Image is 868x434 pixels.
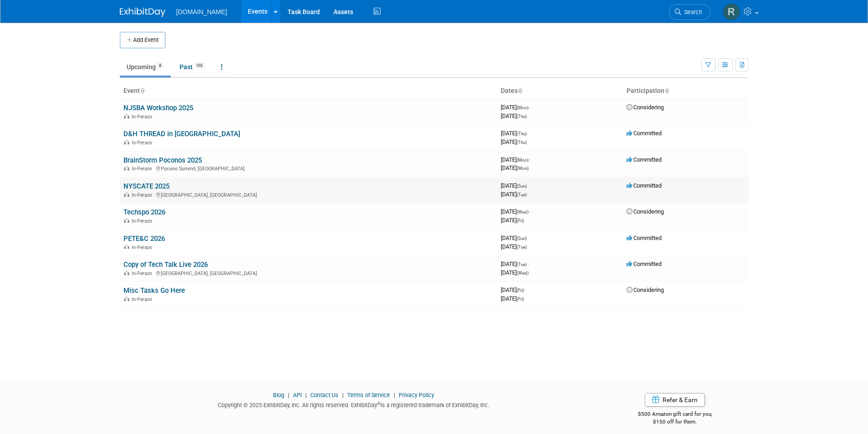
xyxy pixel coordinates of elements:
[517,218,524,223] span: (Fri)
[501,286,527,293] span: [DATE]
[627,260,662,267] span: Committed
[525,286,527,293] span: -
[123,130,240,138] a: D&H THREAD in [GEOGRAPHIC_DATA]
[391,392,397,398] span: |
[501,295,524,302] span: [DATE]
[627,208,664,215] span: Considering
[517,114,527,119] span: (Thu)
[132,271,155,276] span: In-Person
[517,166,529,171] span: (Mon)
[120,83,497,99] th: Event
[140,87,144,94] a: Sort by Event Name
[123,191,493,198] div: [GEOGRAPHIC_DATA], [GEOGRAPHIC_DATA]
[123,208,165,216] a: Techspo 2026
[501,104,531,111] span: [DATE]
[517,288,524,293] span: (Fri)
[664,87,669,94] a: Sort by Participation Type
[517,236,527,241] span: (Sun)
[497,83,623,99] th: Dates
[347,392,390,398] a: Terms of Service
[132,166,155,172] span: In-Person
[123,164,493,172] div: Pocono Summit, [GEOGRAPHIC_DATA]
[530,104,531,111] span: -
[124,166,129,170] img: In-Person Event
[310,392,339,398] a: Contact Us
[176,8,227,15] span: [DOMAIN_NAME]
[124,271,129,275] img: In-Person Event
[123,260,208,269] a: Copy of Tech Talk Live 2026
[193,62,205,69] span: 102
[669,4,711,20] a: Search
[528,260,529,267] span: -
[501,182,529,189] span: [DATE]
[517,209,529,214] span: (Wed)
[601,418,749,426] div: $150 off for them.
[273,392,284,398] a: Blog
[132,192,155,198] span: In-Person
[530,156,531,163] span: -
[124,245,129,249] img: In-Person Event
[501,243,527,250] span: [DATE]
[501,112,527,119] span: [DATE]
[132,218,155,224] span: In-Person
[173,58,212,76] a: Past102
[623,83,749,99] th: Participation
[377,401,380,406] sup: ®
[627,286,664,293] span: Considering
[517,192,527,197] span: (Tue)
[528,130,529,137] span: -
[518,87,522,94] a: Sort by Start Date
[501,260,529,267] span: [DATE]
[627,182,662,189] span: Committed
[124,296,129,301] img: In-Person Event
[123,104,193,112] a: NJSBA Workshop 2025
[124,192,129,197] img: In-Person Event
[517,158,529,163] span: (Mon)
[132,245,155,250] span: In-Person
[627,156,662,163] span: Committed
[120,58,171,76] a: Upcoming8
[528,182,529,189] span: -
[132,114,155,120] span: In-Person
[601,404,749,425] div: $500 Amazon gift card for you,
[517,262,527,267] span: (Tue)
[645,393,705,407] a: Refer & Earn
[123,235,165,243] a: PETE&C 2026
[501,138,527,145] span: [DATE]
[120,8,165,17] img: ExhibitDay
[156,62,164,69] span: 8
[340,392,346,398] span: |
[501,235,529,241] span: [DATE]
[501,156,531,163] span: [DATE]
[501,217,524,224] span: [DATE]
[120,32,165,48] button: Add Event
[517,184,527,189] span: (Sun)
[517,140,527,145] span: (Thu)
[501,164,529,171] span: [DATE]
[501,208,531,215] span: [DATE]
[293,392,302,398] a: API
[124,114,129,118] img: In-Person Event
[120,399,588,409] div: Copyright © 2025 ExhibitDay, Inc. All rights reserved. ExhibitDay is a registered trademark of Ex...
[399,392,434,398] a: Privacy Policy
[627,104,664,111] span: Considering
[286,392,292,398] span: |
[501,269,529,276] span: [DATE]
[123,182,169,190] a: NYSCATE 2025
[627,235,662,241] span: Committed
[627,130,662,137] span: Committed
[123,286,185,295] a: Misc Tasks Go Here
[124,140,129,144] img: In-Person Event
[528,235,529,241] span: -
[681,9,702,15] span: Search
[501,130,529,137] span: [DATE]
[303,392,309,398] span: |
[517,296,524,301] span: (Fri)
[501,191,527,198] span: [DATE]
[517,131,527,136] span: (Thu)
[132,296,155,302] span: In-Person
[517,245,527,250] span: (Tue)
[723,3,740,20] img: Rachelle Menzella
[124,218,129,223] img: In-Person Event
[517,105,529,110] span: (Mon)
